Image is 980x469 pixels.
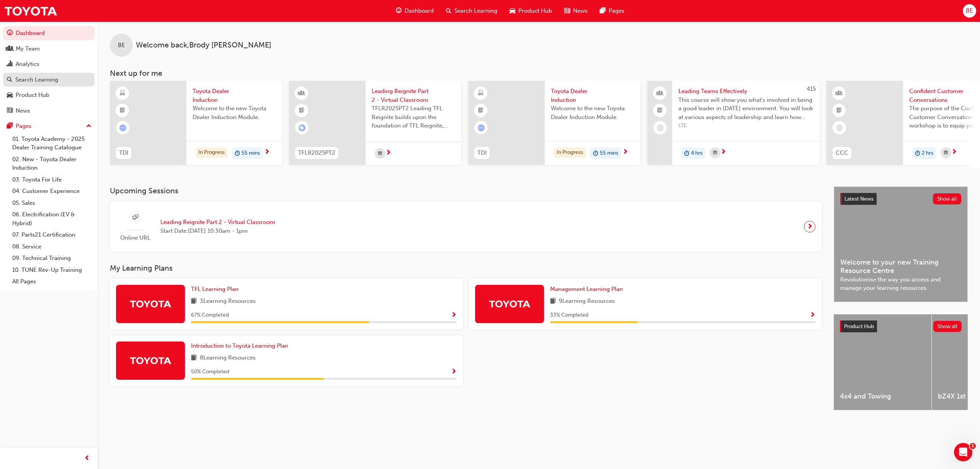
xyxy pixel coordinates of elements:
[933,321,962,332] button: Show all
[834,186,968,302] a: Latest NewsShow allWelcome to your new Training Resource CentreRevolutionise the way you access a...
[235,148,240,158] span: duration-icon
[573,7,588,15] span: News
[713,148,717,158] span: calendar-icon
[110,264,822,273] h3: My Learning Plans
[119,149,128,157] span: TDI
[468,81,640,165] a: TDIToyota Dealer InductionWelcome to the new Toyota Dealer Induction Module.In Progressduration-i...
[622,149,628,156] span: next-icon
[120,88,125,98] span: learningResourceType_ELEARNING-icon
[7,61,13,68] span: chart-icon
[372,104,455,130] span: TFLR2025PT2 Leading TFL Reignite builds upon the foundation of TFL Reignite, reaffirming our comm...
[593,148,598,158] span: duration-icon
[551,104,634,121] span: Welcome to the new Toyota Dealer Induction Module.
[116,234,154,242] span: Online URL
[84,454,90,463] span: prev-icon
[657,106,663,116] span: booktick-icon
[9,197,95,209] a: 05. Sales
[550,311,588,320] span: 33 % Completed
[9,276,95,288] a: All Pages
[120,106,125,116] span: booktick-icon
[119,124,126,131] span: learningRecordVerb_ATTEMPT-icon
[451,369,457,376] span: Show Progress
[836,124,843,131] span: learningRecordVerb_NONE-icon
[594,3,630,19] a: pages-iconPages
[550,285,626,294] a: Management Learning Plan
[200,297,256,306] span: 3 Learning Resources
[7,30,13,37] span: guage-icon
[191,286,238,293] span: TFL Learning Plan
[191,342,291,350] a: Introduction to Toyota Learning Plan
[840,392,925,401] span: 4x4 and Towing
[550,297,556,306] span: book-icon
[118,41,125,50] span: BE
[98,69,980,78] h3: Next up for me
[86,121,91,131] span: up-icon
[558,3,594,19] a: news-iconNews
[191,368,229,376] span: 50 % Completed
[720,149,726,156] span: next-icon
[478,124,485,131] span: learningRecordVerb_ATTEMPT-icon
[396,6,402,16] span: guage-icon
[951,149,957,156] span: next-icon
[600,149,618,158] span: 55 mins
[684,148,689,158] span: duration-icon
[454,7,497,15] span: Search Learning
[840,193,961,205] a: Latest NewsShow all
[550,286,623,293] span: Management Learning Plan
[836,149,848,157] span: CCC
[9,174,95,186] a: 03. Toyota For Life
[691,149,702,158] span: 4 hrs
[299,124,305,131] span: learningRecordVerb_ENROLL-icon
[160,227,275,235] span: Start Date: [DATE] 10:30am - 1pm
[963,4,976,18] button: BE
[477,149,487,157] span: TDI
[9,229,95,241] a: 07. Parts21 Certification
[385,150,391,157] span: next-icon
[518,7,552,15] span: Product Hub
[922,149,933,158] span: 2 hrs
[191,353,197,363] span: book-icon
[7,46,13,52] span: people-icon
[7,108,13,114] span: news-icon
[3,119,95,133] button: Pages
[647,81,820,165] a: 415Leading Teams EffectivelyThis course will show you what's involved in being a good leader in [...
[678,87,813,96] span: Leading Teams Effectively
[440,3,503,19] a: search-iconSearch Learning
[451,367,457,377] button: Show Progress
[9,252,95,264] a: 09. Technical Training
[678,121,813,130] span: LTE
[16,91,49,100] div: Product Hub
[3,57,95,71] a: Analytics
[15,75,58,84] div: Search Learning
[191,342,288,349] span: Introduction to Toyota Learning Plan
[844,196,874,202] span: Latest News
[807,85,816,92] span: 415
[970,443,976,449] span: 1
[9,264,95,276] a: 10. TUNE Rev-Up Training
[16,106,30,115] div: News
[132,213,138,222] span: sessionType_ONLINE_URL-icon
[193,104,276,121] span: Welcome to the new Toyota Dealer Induction Module.
[559,297,615,306] span: 9 Learning Resources
[840,320,962,333] a: Product HubShow all
[242,149,260,158] span: 55 mins
[110,81,282,165] a: TDIToyota Dealer InductionWelcome to the new Toyota Dealer Induction Module.In Progressduration-i...
[810,312,815,319] span: Show Progress
[503,3,558,19] a: car-iconProduct Hub
[3,88,95,102] a: Product Hub
[836,88,842,98] span: learningResourceType_INSTRUCTOR_LED-icon
[840,275,961,293] span: Revolutionise the way you access and manage your learning resources.
[4,2,57,20] img: Trak
[299,88,304,98] span: learningResourceType_INSTRUCTOR_LED-icon
[7,92,13,99] span: car-icon
[16,60,39,69] div: Analytics
[16,44,40,53] div: My Team
[478,106,483,116] span: booktick-icon
[390,3,440,19] a: guage-iconDashboard
[405,7,434,15] span: Dashboard
[129,297,171,310] img: Trak
[200,353,256,363] span: 8 Learning Resources
[954,443,972,461] iframe: Intercom live chat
